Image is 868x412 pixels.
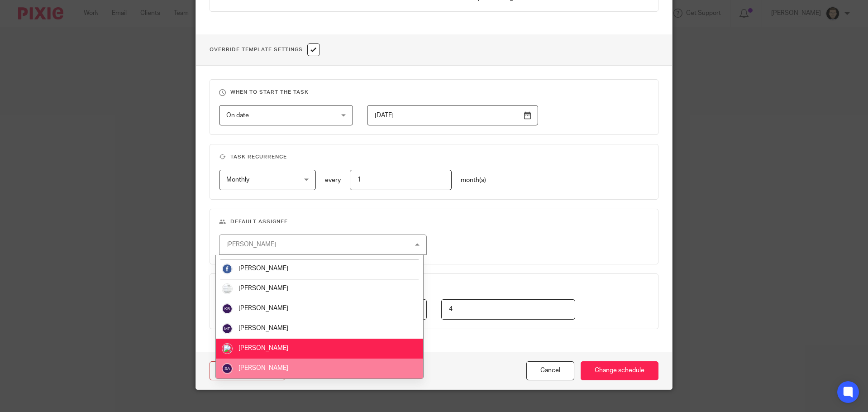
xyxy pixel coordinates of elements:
[210,43,320,56] h1: Override Template Settings
[222,363,233,374] img: svg%3E
[226,177,249,183] span: Monthly
[222,283,233,294] img: Katherine%20-%20Pink%20cartoon.png
[238,285,288,292] span: [PERSON_NAME]
[238,305,288,311] span: [PERSON_NAME]
[222,263,233,274] img: DavidBlack.format_png.resize_200x.png
[238,265,288,272] span: [PERSON_NAME]
[219,89,649,96] h3: When to start the task
[461,177,486,183] span: month(s)
[210,361,285,381] a: Cancel schedule
[222,303,233,314] img: svg%3E
[238,325,288,331] span: [PERSON_NAME]
[581,361,658,381] input: Change schedule
[219,153,649,161] h3: Task recurrence
[526,361,574,381] button: Cancel
[222,323,233,334] img: svg%3E
[219,218,649,225] h3: Default assignee
[226,112,249,119] span: On date
[325,176,341,185] p: every
[238,345,288,351] span: [PERSON_NAME]
[226,241,276,248] div: [PERSON_NAME]
[238,365,288,371] span: [PERSON_NAME]
[222,343,233,354] img: Phoebe%20Black.png
[219,283,649,290] h3: Deadline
